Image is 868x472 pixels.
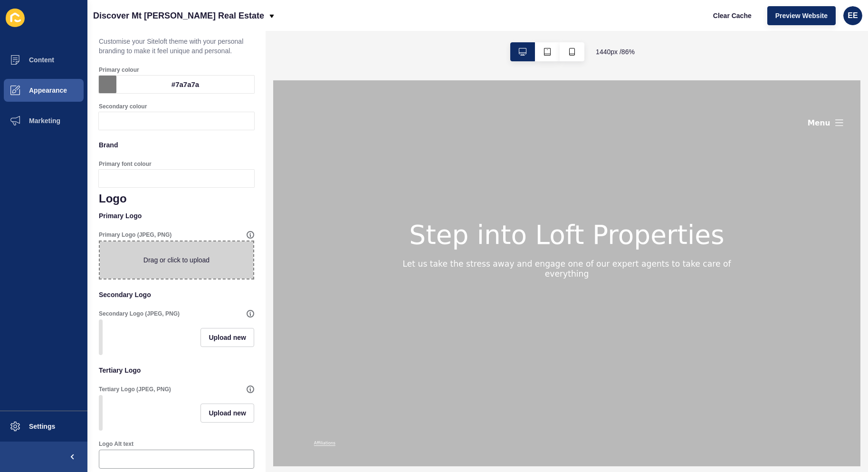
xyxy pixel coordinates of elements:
label: Primary colour [99,66,139,74]
p: Tertiary Logo [99,360,254,381]
button: Upload new [200,328,254,347]
label: Logo Alt text [99,440,134,448]
p: Discover Mt [PERSON_NAME] Real Estate [93,4,264,28]
span: EE [848,11,858,20]
label: Primary font colour [99,160,152,168]
p: Brand [99,135,254,155]
button: Clear Cache [705,6,760,25]
div: #7a7a7a [116,76,254,93]
div: Menu [622,44,649,56]
span: Preview Website [775,11,828,20]
button: Upload new [200,404,254,423]
label: Secondary Logo (JPEG, PNG) [99,310,180,318]
span: Upload new [209,333,246,342]
button: Preview Website [767,6,836,25]
span: Affiliations [48,420,73,425]
span: Upload new [209,408,246,418]
label: Primary Logo (JPEG, PNG) [99,231,172,239]
label: Tertiary Logo (JPEG, PNG) [99,385,171,393]
span: Clear Cache [713,11,752,20]
h1: Logo [99,192,254,205]
button: Menu [622,44,665,56]
p: Customise your Siteloft theme with your personal branding to make it feel unique and personal. [99,31,254,61]
p: Primary Logo [99,205,254,226]
h1: Step into Loft Properties [159,162,526,199]
span: 1440 px / 86 % [596,47,635,57]
h2: Let us take the stress away and engage one of our expert agents to take care of everything [143,208,540,231]
label: Secondary colour [99,103,147,110]
p: Secondary Logo [99,284,254,305]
